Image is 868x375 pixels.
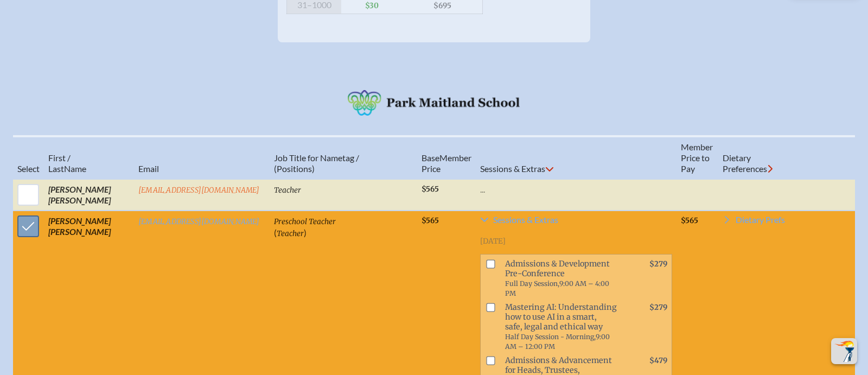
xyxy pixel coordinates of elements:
[718,136,802,179] th: Diet
[480,215,672,228] a: Sessions & Extras
[464,152,471,163] span: er
[304,227,307,238] span: )
[676,136,718,179] th: Member Price to Pay
[831,338,857,364] button: Scroll Top
[493,215,558,224] span: Sessions & Extras
[505,279,559,288] span: Full Day Session,
[270,136,417,179] th: Job Title for Nametag / (Positions)
[736,215,785,224] span: Dietary Prefs
[476,136,676,179] th: Sessions & Extras
[649,259,667,269] span: $279
[505,333,596,341] span: Half Day Session - Morning,
[723,215,785,228] a: Dietary Prefs
[138,186,260,195] a: [EMAIL_ADDRESS][DOMAIN_NAME]
[347,90,521,116] img: Park Maitland School
[44,179,134,211] td: [PERSON_NAME] [PERSON_NAME]
[723,152,767,174] span: ary Preferences
[833,340,855,362] img: To the top
[681,216,698,225] span: $565
[480,237,506,246] span: [DATE]
[480,184,672,195] p: ...
[422,185,439,194] span: $565
[501,300,624,353] span: Mastering AI: Understanding how to use AI in a smart, safe, legal and ethical way
[274,227,277,238] span: (
[422,163,441,174] span: Price
[274,217,336,226] span: Preschool Teacher
[417,136,476,179] th: Memb
[649,356,667,365] span: $479
[422,216,439,225] span: $565
[277,229,304,238] span: Teacher
[422,152,439,163] span: Base
[134,136,270,179] th: Email
[48,152,71,163] span: First /
[17,163,40,174] span: Select
[501,257,624,300] span: Admissions & Development Pre-Conference
[44,136,134,179] th: Name
[138,217,260,226] a: [EMAIL_ADDRESS][DOMAIN_NAME]
[649,303,667,312] span: $279
[274,186,301,195] span: Teacher
[48,163,64,174] span: Last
